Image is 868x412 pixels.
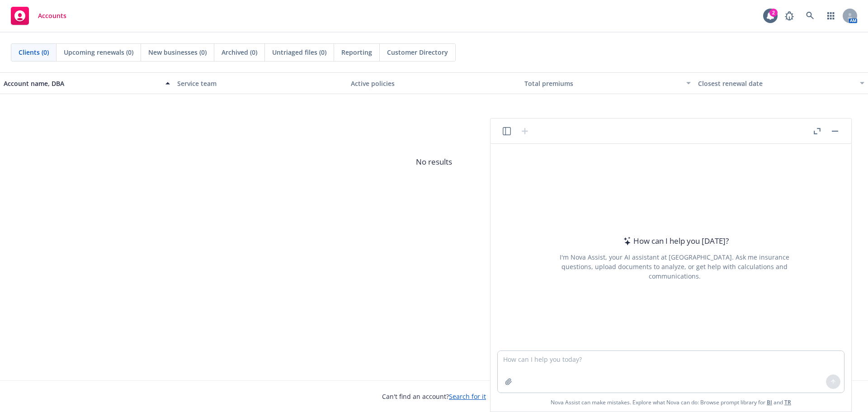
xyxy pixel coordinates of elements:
a: Search [801,7,819,25]
a: BI [767,398,772,406]
div: How can I help you [DATE]? [621,235,729,247]
span: Reporting [341,47,372,57]
button: Service team [174,72,347,94]
div: Active policies [351,79,517,88]
a: TR [784,398,791,406]
span: New businesses (0) [148,47,207,57]
a: Report a Bug [780,7,798,25]
div: Total premiums [524,79,681,88]
div: 2 [769,9,778,17]
div: Closest renewal date [698,79,854,88]
a: Switch app [822,7,840,25]
span: Customer Directory [387,47,448,57]
a: Accounts [7,3,70,28]
div: Service team [177,79,344,88]
span: Upcoming renewals (0) [64,47,133,57]
span: Accounts [38,12,66,19]
button: Closest renewal date [694,72,868,94]
button: Total premiums [521,72,694,94]
div: I'm Nova Assist, your AI assistant at [GEOGRAPHIC_DATA]. Ask me insurance questions, upload docum... [547,252,802,281]
a: Search for it [449,392,486,401]
span: Archived (0) [222,47,257,57]
span: Can't find an account? [382,392,486,401]
span: Untriaged files (0) [272,47,326,57]
button: Active policies [347,72,521,94]
span: Nova Assist can make mistakes. Explore what Nova can do: Browse prompt library for and [551,393,791,412]
div: Account name, DBA [4,79,160,88]
span: Clients (0) [19,47,49,57]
